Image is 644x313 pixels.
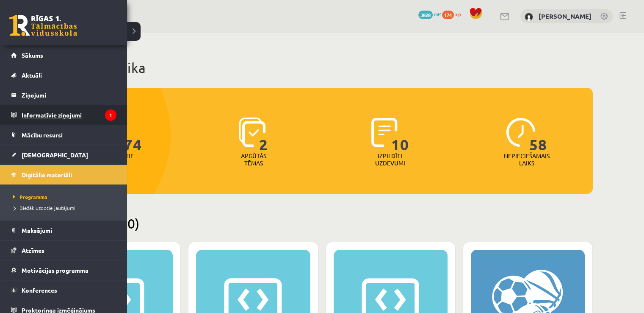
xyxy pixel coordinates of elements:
[455,11,461,17] span: xp
[22,105,116,125] legend: Informatīvie ziņojumi
[259,117,268,152] span: 2
[22,171,72,179] span: Digitālie materiāli
[11,85,116,105] a: Ziņojumi
[11,45,116,65] a: Sākums
[22,221,116,240] legend: Maksājumi
[11,221,116,240] a: Maksājumi
[22,51,43,59] span: Sākums
[11,125,116,145] a: Mācību resursi
[418,11,433,19] span: 3828
[51,59,593,76] h1: Mana statistika
[115,117,142,152] span: 174
[51,215,593,232] h2: Pieejamie (10)
[11,65,116,85] a: Aktuāli
[539,12,591,20] a: [PERSON_NAME]
[442,11,454,19] span: 174
[442,11,465,17] a: 174 xp
[418,11,441,17] a: 3828 mP
[11,105,116,125] a: Informatīvie ziņojumi1
[371,117,398,147] img: icon-completed-tasks-ad58ae20a441b2904462921112bc710f1caf180af7a3daa7317a5a94f2d26646.svg
[22,286,57,294] span: Konferences
[504,152,550,167] p: Nepieciešamais laiks
[11,145,116,165] a: [DEMOGRAPHIC_DATA]
[434,11,441,17] span: mP
[529,117,547,152] span: 58
[506,117,536,147] img: icon-clock-7be60019b62300814b6bd22b8e044499b485619524d84068768e800edab66f18.svg
[105,109,116,121] i: 1
[237,152,270,167] p: Apgūtās tēmas
[11,204,75,211] span: Biežāk uzdotie jautājumi
[373,152,406,167] p: Izpildīti uzdevumi
[11,193,47,200] span: Programma
[22,131,63,139] span: Mācību resursi
[22,246,44,254] span: Atzīmes
[22,266,88,274] span: Motivācijas programma
[525,13,533,21] img: Zane Purvlīce
[11,280,116,300] a: Konferences
[391,117,409,152] span: 10
[11,260,116,280] a: Motivācijas programma
[9,15,77,36] a: Rīgas 1. Tālmācības vidusskola
[11,165,116,184] a: Digitālie materiāli
[11,193,119,201] a: Programma
[11,240,116,260] a: Atzīmes
[22,151,88,159] span: [DEMOGRAPHIC_DATA]
[11,204,119,212] a: Biežāk uzdotie jautājumi
[22,71,42,79] span: Aktuāli
[239,117,265,147] img: icon-learned-topics-4a711ccc23c960034f471b6e78daf4a3bad4a20eaf4de84257b87e66633f6470.svg
[22,85,116,105] legend: Ziņojumi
